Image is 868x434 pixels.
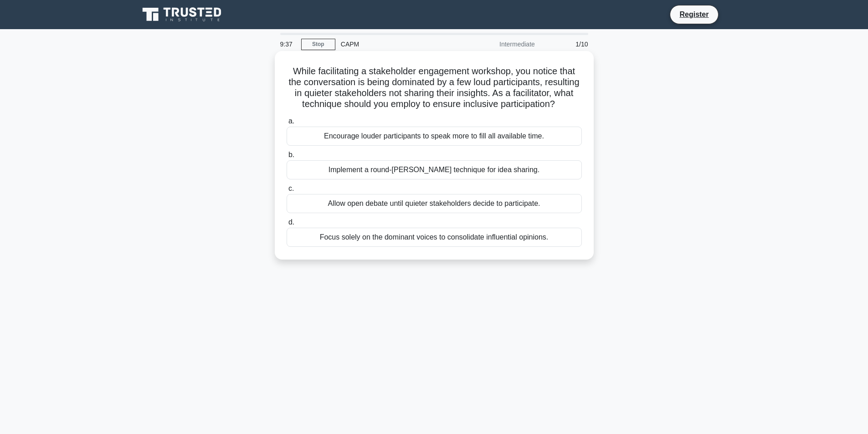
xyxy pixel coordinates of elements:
[461,35,540,53] div: Intermediate
[301,39,335,50] a: Stop
[287,194,582,213] div: Allow open debate until quieter stakeholders decide to participate.
[288,184,294,192] span: c.
[335,35,461,53] div: CAPM
[288,218,294,226] span: d.
[288,117,294,125] span: a.
[674,9,714,20] a: Register
[288,151,294,158] span: b.
[275,35,301,53] div: 9:37
[287,160,582,179] div: Implement a round-[PERSON_NAME] technique for idea sharing.
[540,35,594,53] div: 1/10
[286,66,583,110] h5: While facilitating a stakeholder engagement workshop, you notice that the conversation is being d...
[287,127,582,146] div: Encourage louder participants to speak more to fill all available time.
[287,228,582,247] div: Focus solely on the dominant voices to consolidate influential opinions.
